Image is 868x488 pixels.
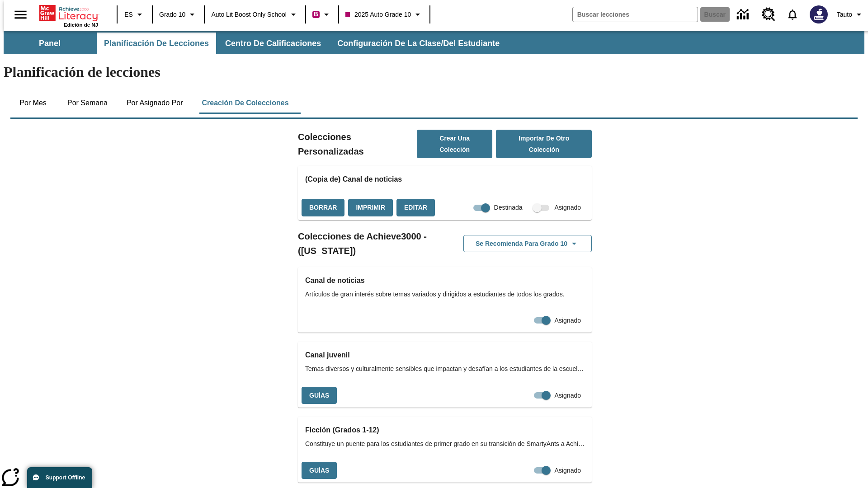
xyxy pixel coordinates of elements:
h3: Canal de noticias [305,274,585,287]
button: Escoja un nuevo avatar [804,3,833,26]
button: Centro de calificaciones [218,33,328,54]
h3: Ficción (Grados 1-12) [305,424,585,436]
button: Support Offline [27,467,92,488]
span: Artículos de gran interés sobre temas variados y dirigidos a estudiantes de todos los grados. [305,290,585,299]
button: Crear una colección [417,130,493,158]
button: Imprimir, Se abrirá en una ventana nueva [348,199,393,216]
span: B [314,9,318,20]
span: Asignado [555,203,581,212]
span: ES [124,10,133,19]
button: Planificación de lecciones [97,33,216,54]
a: Centro de recursos, Se abrirá en una pestaña nueva. [756,2,781,27]
span: Destinada [494,203,523,212]
button: Editar [396,199,435,216]
button: Lenguaje: ES, Selecciona un idioma [120,6,149,23]
button: Por asignado por [119,92,190,114]
a: Notificaciones [781,3,804,26]
a: Centro de información [731,2,756,27]
button: Borrar [302,199,344,216]
button: Por mes [10,92,56,114]
span: Tauto [837,10,852,19]
h2: Colecciones de Achieve3000 - ([US_STATE]) [298,229,445,258]
h1: Planificación de lecciones [4,64,864,80]
span: Support Offline [46,474,85,481]
h2: Colecciones Personalizadas [298,130,417,159]
button: Guías [302,462,337,479]
button: Escuela: Auto Lit Boost only School, Seleccione su escuela [208,6,302,23]
img: Avatar [810,5,828,23]
button: Perfil/Configuración [833,6,868,23]
span: Edición de NJ [64,22,98,28]
button: Panel [5,33,95,54]
button: Se recomienda para Grado 10 [463,235,592,253]
div: Subbarra de navegación [4,31,864,54]
span: 2025 Auto Grade 10 [345,10,411,19]
button: Configuración de la clase/del estudiante [330,33,507,54]
span: Constituye un puente para los estudiantes de primer grado en su transición de SmartyAnts a Achiev... [305,439,585,449]
span: Asignado [555,466,581,475]
button: Grado: Grado 10, Elige un grado [156,6,201,23]
button: Clase: 2025 Auto Grade 10, Selecciona una clase [342,6,427,23]
span: Auto Lit Boost only School [211,10,287,19]
div: Portada [39,3,98,28]
button: Por semana [60,92,115,114]
button: Abrir el menú lateral [7,1,34,28]
button: Boost El color de la clase es rojo violeta. Cambiar el color de la clase. [309,6,335,23]
button: Creación de colecciones [194,92,296,114]
span: Grado 10 [159,10,185,19]
span: Asignado [555,316,581,325]
a: Portada [39,4,98,22]
button: Guías [302,387,337,404]
h3: Canal juvenil [305,349,585,361]
button: Importar de otro Colección [496,130,592,158]
span: Temas diversos y culturalmente sensibles que impactan y desafían a los estudiantes de la escuela ... [305,364,585,374]
input: Buscar campo [573,7,698,22]
div: Subbarra de navegación [4,33,508,54]
h3: (Copia de) Canal de noticias [305,173,585,186]
span: Asignado [555,391,581,400]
